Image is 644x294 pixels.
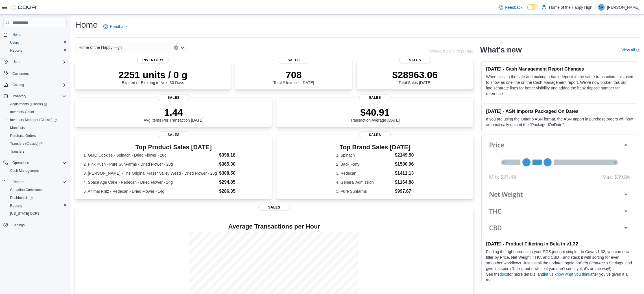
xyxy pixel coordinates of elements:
[10,179,27,185] button: Reports
[395,152,414,159] dd: $2149.50
[8,117,67,123] span: Inventory Manager (Classic)
[219,188,263,195] dd: $286.35
[486,116,634,128] p: If you are using the Ontario ASN format, the ASN Import in purchase orders will now automatically...
[101,21,130,32] a: Feedback
[11,5,37,10] img: Cova
[10,126,25,130] span: Manifests
[336,188,393,194] dt: 5. Pure Sunfarms
[6,194,69,202] a: Dashboards
[84,188,217,194] dt: 5. Animal Rntz - Redecan - Dried Flower - 14g
[158,131,189,138] span: Sales
[496,2,525,13] a: Feedback
[10,149,24,154] span: Transfers
[6,108,69,116] button: Inventory Count
[174,45,178,50] button: Clear input
[6,167,69,175] button: Cash Management
[278,57,309,63] span: Sales
[78,44,122,51] span: Home of the Happy High
[10,58,67,65] span: Users
[8,194,35,201] a: Dashboards
[8,167,41,174] a: Cash Management
[10,188,43,192] span: Canadian Compliance
[6,124,69,132] button: Manifests
[6,148,69,155] button: Transfers
[84,152,217,158] dt: 1. GMO Cookies - Spinach - Dried Flower - 28g
[10,211,40,216] span: [US_STATE] CCRS
[10,221,67,229] span: Settings
[6,202,69,210] button: Reports
[6,100,69,108] a: Adjustments (Classic)
[10,48,22,53] span: Reports
[10,70,31,77] a: Customers
[527,4,539,10] input: Dark Mode
[1,178,69,186] button: Reports
[10,196,33,200] span: Dashboards
[8,210,42,217] a: [US_STATE] CCRS
[6,39,69,47] button: Users
[350,107,400,118] p: $40.91
[10,159,67,166] span: Operations
[395,170,414,177] dd: $1411.13
[500,272,508,277] a: docs
[10,179,67,185] span: Reports
[8,202,24,209] a: Reports
[8,101,49,107] a: Adjustments (Classic)
[273,69,314,85] div: Total # Invoices [DATE]
[144,107,204,118] p: 1.44
[84,144,264,151] h3: Top Product Sales [DATE]
[6,132,69,140] button: Purchase Orders
[359,131,391,138] span: Sales
[1,159,69,167] button: Operations
[8,132,38,139] a: Purchase Orders
[395,179,414,186] dd: $1164.88
[10,70,67,77] span: Customers
[10,118,57,122] span: Inventory Manager (Classic)
[10,133,36,138] span: Purchase Orders
[636,49,639,52] svg: External link
[12,223,25,227] span: Settings
[598,4,605,11] div: Steven Pike
[1,92,69,100] button: Inventory
[359,94,391,101] span: Sales
[430,49,473,53] p: Updated 1 minute(s) ago
[8,47,67,54] span: Reports
[8,39,21,46] a: Users
[6,116,69,124] a: Inventory Manager (Classic)
[8,109,67,115] span: Inventory Count
[10,31,24,38] a: Home
[1,69,69,77] button: Customers
[8,47,24,54] a: Reports
[12,94,26,98] span: Inventory
[8,148,67,155] span: Transfers
[10,40,19,45] span: Users
[599,4,604,11] span: SP
[486,241,634,247] h3: [DATE] - Product Filtering in Beta in v1.32
[12,71,29,76] span: Customers
[10,222,27,229] a: Settings
[219,179,263,186] dd: $294.85
[8,187,46,193] a: Canadian Compliance
[258,204,290,211] span: Sales
[12,83,24,87] span: Catalog
[10,168,39,173] span: Cash Management
[1,58,69,66] button: Users
[8,101,67,107] span: Adjustments (Classic)
[12,180,24,184] span: Reports
[486,74,634,96] p: When closing the safe and making a bank deposit in the same transaction, this used to show as one...
[392,69,438,85] div: Total Sales [DATE]
[12,32,21,37] span: Home
[10,93,67,100] span: Inventory
[180,45,185,50] button: Open list of options
[10,58,23,65] button: Users
[84,161,217,167] dt: 2. Pink Kush - Pure SunFarms - Dried Flower - 28g
[486,66,634,72] h3: [DATE] - Cash Management Report Changes
[1,221,69,229] button: Settings
[84,170,217,176] dt: 3. [PERSON_NAME] - The Original Fraser Valley Weed - Dried Flower - 28g
[395,188,414,195] dd: $997.67
[486,249,634,271] p: Finding the right product in your POS just got simpler. In Cova v1.32, you can now filter by Pric...
[336,170,393,176] dt: 3. Redecan
[607,4,639,11] p: [PERSON_NAME]
[84,179,217,185] dt: 4. Space Age Cake - Redecan - Dried Flower - 14g
[595,4,596,11] p: |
